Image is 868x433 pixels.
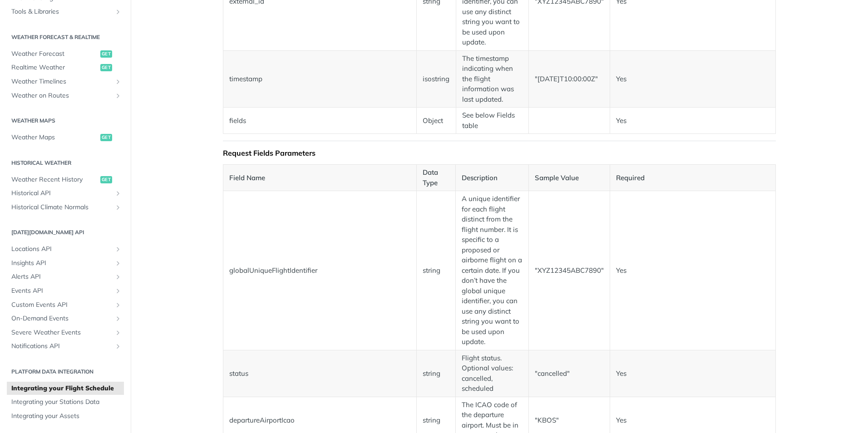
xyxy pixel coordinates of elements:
[528,50,610,108] td: "[DATE]T10:00:00Z"
[7,5,124,19] a: Tools & LibrariesShow subpages for Tools & Libraries
[11,203,112,212] span: Historical Climate Normals
[7,284,124,298] a: Events APIShow subpages for Events API
[11,384,122,393] span: Integrating your Flight Schedule
[616,173,645,182] strong: Required
[11,398,122,407] span: Integrating your Stations Data
[7,270,124,284] a: Alerts APIShow subpages for Alerts API
[7,117,124,125] h2: Weather Maps
[7,173,124,187] a: Weather Recent Historyget
[114,329,122,336] button: Show subpages for Severe Weather Events
[223,191,417,350] td: globalUniqueFlightIdentifier
[11,259,112,268] span: Insights API
[535,173,579,182] strong: Sample Value
[11,328,112,337] span: Severe Weather Events
[114,301,122,309] button: Show subpages for Custom Events API
[114,92,122,99] button: Show subpages for Weather on Routes
[610,108,775,134] td: Yes
[100,134,112,141] span: get
[7,298,124,312] a: Custom Events APIShow subpages for Custom Events API
[11,300,112,310] span: Custom Events API
[456,191,529,350] td: A unique identifier for each flight distinct from the flight number. It is specific to a proposed...
[114,204,122,211] button: Show subpages for Historical Climate Normals
[11,314,112,323] span: On-Demand Events
[11,49,98,59] span: Weather Forecast
[114,273,122,280] button: Show subpages for Alerts API
[11,286,112,295] span: Events API
[423,168,438,187] strong: Data Type
[223,50,417,108] td: timestamp
[7,159,124,167] h2: Historical Weather
[7,395,124,409] a: Integrating your Stations Data
[7,131,124,144] a: Weather Mapsget
[229,173,265,182] strong: Field Name
[7,61,124,74] a: Realtime Weatherget
[114,315,122,322] button: Show subpages for On-Demand Events
[7,75,124,89] a: Weather TimelinesShow subpages for Weather Timelines
[7,89,124,103] a: Weather on RoutesShow subpages for Weather on Routes
[456,350,529,397] td: Flight status. Optional values: cancelled, scheduled
[416,350,455,397] td: string
[7,409,124,423] a: Integrating your Assets
[7,368,124,376] h2: Platform DATA integration
[114,190,122,197] button: Show subpages for Historical API
[100,176,112,183] span: get
[416,50,456,108] td: isostring
[11,77,112,86] span: Weather Timelines
[462,173,498,182] strong: Description
[7,228,124,236] h2: [DATE][DOMAIN_NAME] API
[11,412,122,421] span: Integrating your Assets
[416,191,455,350] td: string
[11,342,112,351] span: Notifications API
[11,245,112,254] span: Locations API
[114,8,122,15] button: Show subpages for Tools & Libraries
[11,189,112,198] span: Historical API
[7,382,124,395] a: Integrating your Flight Schedule
[100,50,112,58] span: get
[223,108,417,134] td: fields
[11,91,112,100] span: Weather on Routes
[7,201,124,214] a: Historical Climate NormalsShow subpages for Historical Climate Normals
[7,33,124,41] h2: Weather Forecast & realtime
[114,287,122,295] button: Show subpages for Events API
[610,191,775,350] td: Yes
[11,175,98,184] span: Weather Recent History
[7,312,124,325] a: On-Demand EventsShow subpages for On-Demand Events
[610,350,775,397] td: Yes
[416,108,456,134] td: Object
[610,50,775,108] td: Yes
[11,63,98,72] span: Realtime Weather
[100,64,112,71] span: get
[11,133,98,142] span: Weather Maps
[223,350,417,397] td: status
[11,7,112,16] span: Tools & Libraries
[528,350,610,397] td: "cancelled"
[7,340,124,353] a: Notifications APIShow subpages for Notifications API
[7,256,124,270] a: Insights APIShow subpages for Insights API
[114,343,122,350] button: Show subpages for Notifications API
[11,272,112,281] span: Alerts API
[114,78,122,85] button: Show subpages for Weather Timelines
[7,326,124,340] a: Severe Weather EventsShow subpages for Severe Weather Events
[528,191,610,350] td: "XYZ12345ABC7890"
[114,260,122,267] button: Show subpages for Insights API
[223,148,776,157] div: Request Fields Parameters
[7,187,124,200] a: Historical APIShow subpages for Historical API
[7,242,124,256] a: Locations APIShow subpages for Locations API
[7,47,124,61] a: Weather Forecastget
[456,50,528,108] td: The timestamp indicating when the flight information was last updated.
[114,246,122,253] button: Show subpages for Locations API
[456,108,528,134] td: See below Fields table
